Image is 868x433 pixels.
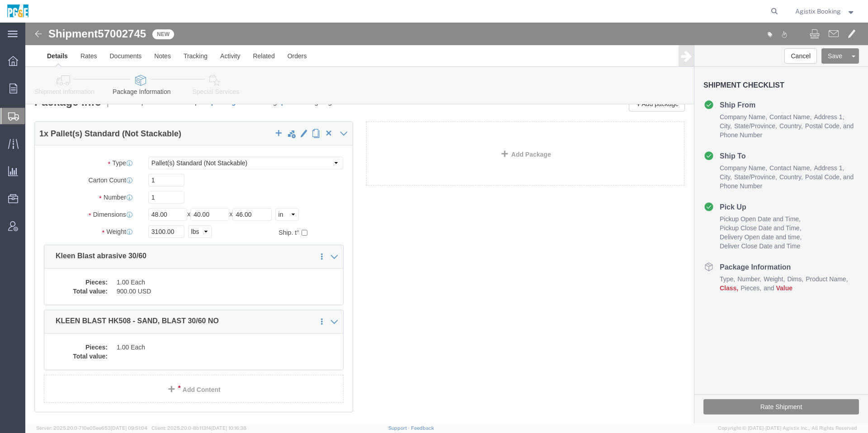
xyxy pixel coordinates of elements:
span: Agistix Booking [795,6,841,16]
span: [DATE] 10:16:38 [211,425,246,431]
iframe: FS Legacy Container [25,23,868,424]
img: logo [6,5,29,18]
button: Agistix Booking [795,6,856,17]
span: Server: 2025.20.0-710e05ee653 [36,425,147,431]
a: Support [388,425,411,431]
span: Copyright © [DATE]-[DATE] Agistix Inc., All Rights Reserved [718,424,857,432]
span: [DATE] 09:51:04 [111,425,147,431]
a: Feedback [411,425,434,431]
span: Client: 2025.20.0-8b113f4 [151,425,246,431]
